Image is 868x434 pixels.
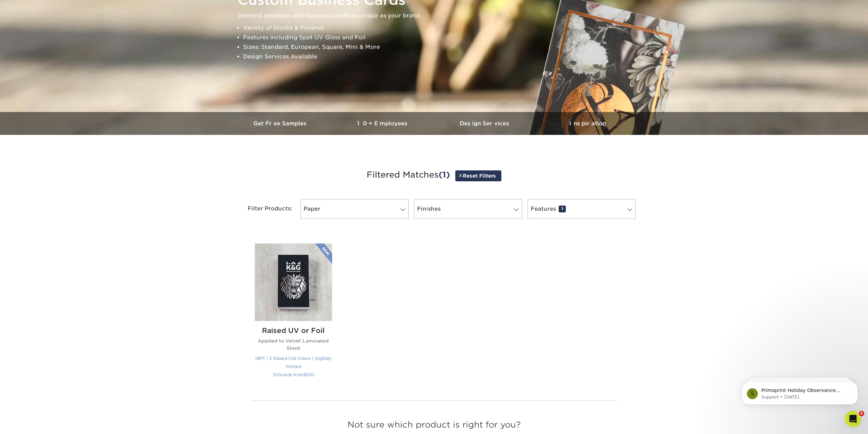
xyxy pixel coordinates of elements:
p: Demand attention with business cards as unique as your brand. [238,11,637,20]
span: 5 [859,411,864,416]
a: Reset Filters [455,170,501,181]
p: Applied to Velvet Laminated Stock [255,337,332,351]
a: Inspiration [536,112,639,135]
li: Design Services Available [243,52,637,61]
h3: Filtered Matches [235,159,634,191]
h3: 10+ Employees [332,120,434,127]
a: Get Free Samples [230,112,332,135]
small: cards from [273,372,314,377]
h3: Get Free Samples [230,120,332,127]
a: Paper [300,199,409,219]
a: Features1 [528,199,636,219]
a: 10+ Employees [332,112,434,135]
small: 19PT | 3 Raised Foil Colors | Digitally Printed [255,356,332,369]
iframe: Intercom notifications message [732,368,868,416]
a: Raised UV or Foil Business Cards Raised UV or Foil Applied to Velvet Laminated Stock 19PT | 3 Rai... [255,243,332,387]
span: 100 [306,372,314,377]
span: (1) [439,170,450,180]
li: Sizes: Standard, European, Square, Mini & More [243,42,637,52]
h3: Inspiration [536,120,639,127]
li: Variety of Stocks & Finishes [243,23,637,33]
li: Features Including Spot UV Gloss and Foil [243,33,637,42]
a: Finishes [414,199,522,219]
span: $ [304,372,306,377]
h2: Raised UV or Foil [255,326,332,335]
p: Message from Support, sent 14w ago [30,26,118,32]
iframe: Intercom live chat [845,411,861,427]
img: Raised UV or Foil Business Cards [255,243,332,321]
span: 1 [559,206,566,212]
h3: Design Services [434,120,536,127]
a: Design Services [434,112,536,135]
img: New Product [315,243,332,264]
div: Filter Products: [230,199,298,219]
span: 100 [273,372,281,377]
span: Primoprint Holiday Observance Please note that our customer service department will be closed [DA... [30,20,115,107]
